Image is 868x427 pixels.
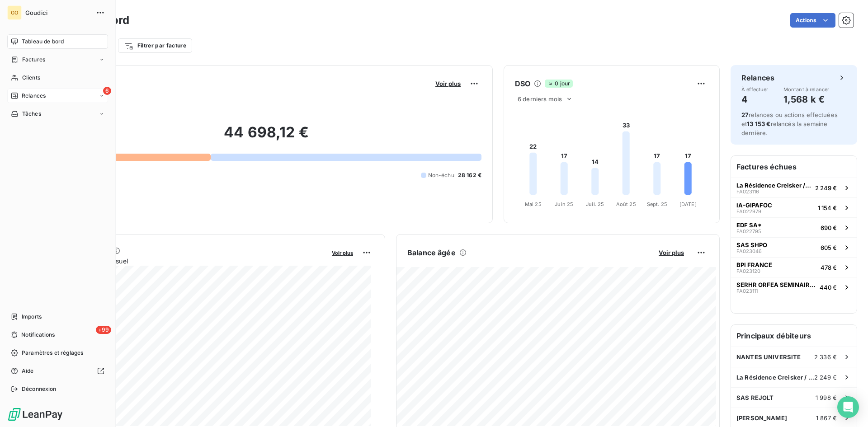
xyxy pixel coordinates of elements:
span: relances ou actions effectuées et relancés la semaine dernière. [741,111,838,136]
tspan: Juin 25 [555,201,573,207]
button: EDF SA*FA022795690 € [731,217,857,237]
div: GO [7,5,22,20]
img: Logo LeanPay [7,407,63,422]
span: 690 € [821,224,837,231]
span: 2 249 € [815,184,837,192]
span: Aide [22,367,34,375]
span: Paramètres et réglages [22,349,83,357]
span: Factures [22,56,45,64]
span: 1 154 € [818,204,837,211]
span: Goudici [25,9,90,16]
tspan: Juil. 25 [586,201,604,207]
span: SAS REJOLT [736,394,774,401]
span: Clients [22,74,40,82]
span: 13 153 € [747,120,770,127]
h6: DSO [515,78,530,89]
span: À effectuer [741,87,769,92]
span: 2 336 € [814,353,837,361]
tspan: Sept. 25 [647,201,667,207]
span: [PERSON_NAME] [736,414,787,422]
tspan: Août 25 [616,201,636,207]
span: 6 derniers mois [518,95,562,103]
tspan: Mai 25 [525,201,542,207]
h6: Principaux débiteurs [731,325,857,347]
span: La Résidence Creisker / CRT Loire Littoral [736,182,811,189]
button: SERHR ORFEA SEMINAIRESFA023111440 € [731,277,857,297]
span: Tableau de bord [22,38,64,46]
h6: Balance âgée [407,247,456,258]
span: iA-GIPAFOC [736,202,772,209]
span: 605 € [821,244,837,251]
span: +99 [96,326,111,334]
div: Open Intercom Messenger [837,396,859,418]
button: La Résidence Creisker / CRT Loire LittoralFA0231162 249 € [731,178,857,197]
tspan: [DATE] [679,201,697,207]
span: FA023111 [736,288,758,294]
span: 6 [103,87,111,95]
span: Imports [22,313,42,321]
span: Non-échu [428,171,454,179]
span: SERHR ORFEA SEMINAIRES [736,281,816,288]
span: Tâches [22,110,41,118]
button: Actions [790,13,835,28]
span: 0 jour [545,80,573,88]
span: EDF SA* [736,221,762,229]
h2: 44 698,12 € [51,123,481,150]
button: Voir plus [433,80,463,88]
a: Aide [7,364,108,378]
span: 27 [741,111,749,118]
span: FA023046 [736,249,762,254]
span: FA022795 [736,229,761,234]
button: Voir plus [656,249,687,257]
span: 1 867 € [816,414,837,422]
span: 2 249 € [814,374,837,381]
span: La Résidence Creisker / CRT Loire Littoral [736,374,814,381]
button: iA-GIPAFOCFA0229791 154 € [731,197,857,217]
span: Notifications [21,331,55,339]
button: Voir plus [329,249,356,257]
span: SAS SHPO [736,241,767,249]
span: 1 998 € [816,394,837,401]
h4: 4 [741,92,769,107]
span: FA022979 [736,209,761,214]
span: Déconnexion [22,385,57,393]
h4: 1,568 k € [783,92,830,107]
span: FA023116 [736,189,759,194]
h6: Factures échues [731,156,857,178]
span: Montant à relancer [783,87,830,92]
span: NANTES UNIVERSITE [736,353,801,361]
button: Filtrer par facture [118,38,192,53]
span: FA023120 [736,268,760,274]
button: BPI FRANCEFA023120478 € [731,257,857,277]
span: 478 € [821,264,837,271]
span: Relances [22,92,46,100]
span: Voir plus [435,80,461,87]
span: Chiffre d'affaires mensuel [51,256,325,266]
span: 28 162 € [458,171,481,179]
h6: Relances [741,72,774,83]
span: BPI FRANCE [736,261,772,268]
span: Voir plus [659,249,684,256]
span: Voir plus [332,250,353,256]
span: 440 € [820,284,837,291]
button: SAS SHPOFA023046605 € [731,237,857,257]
